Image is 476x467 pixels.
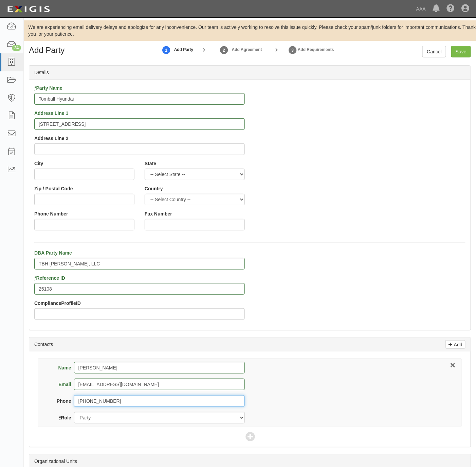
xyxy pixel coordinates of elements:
[219,42,229,57] a: Add Agreement
[288,46,298,54] strong: 3
[145,210,172,217] label: Fax Number
[298,47,334,52] strong: Add Requirements
[413,2,429,16] a: AAA
[5,3,52,15] img: logo-5460c22ac91f19d4615b14bd174203de0afe785f0fc80cf4dbbc73dc1793850b.png
[174,47,194,53] strong: Add Party
[50,414,74,421] label: Role
[288,42,298,57] a: Set Requirements
[145,185,163,192] label: Country
[12,45,21,51] div: 24
[161,42,171,57] a: Add Party
[34,210,68,217] label: Phone Number
[29,338,471,351] div: Contacts
[445,340,465,349] a: Add
[34,275,65,281] label: Reference ID
[50,381,74,388] label: Email
[34,185,73,192] label: Zip / Postal Code
[50,398,74,404] label: Phone
[422,46,446,57] a: Cancel
[452,341,462,348] p: Add
[34,300,81,307] label: ComplianceProfileID
[50,364,74,371] label: Name
[161,46,171,54] strong: 1
[219,46,229,54] strong: 2
[145,160,156,167] label: State
[29,46,127,55] h1: Add Party
[34,249,72,256] label: DBA Party Name
[34,135,68,142] label: Address Line 2
[245,432,254,442] span: Add Contact
[34,110,68,117] label: Address Line 1
[34,275,36,281] abbr: required
[34,85,62,91] label: Party Name
[29,66,471,80] div: Details
[59,415,61,420] abbr: required
[34,85,36,91] abbr: required
[232,47,262,52] strong: Add Agreement
[24,24,476,37] div: We are experiencing email delivery delays and apologize for any inconvenience. Our team is active...
[446,5,455,13] i: Help Center - Complianz
[34,160,43,167] label: City
[451,46,471,57] input: Save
